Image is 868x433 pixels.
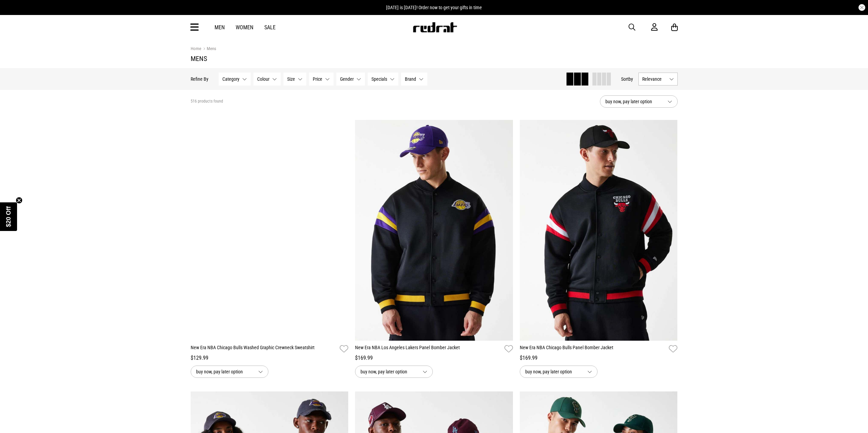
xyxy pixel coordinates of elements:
a: Women [236,24,253,31]
button: Relevance [638,73,678,86]
a: Men [215,24,225,31]
span: buy now, pay later option [605,97,662,106]
span: buy now, pay later option [525,368,582,376]
div: $169.99 [355,354,513,362]
span: Size [287,76,295,82]
a: New Era NBA Chicago Bulls Panel Bomber Jacket [520,344,666,354]
button: Sortby [621,75,633,83]
span: $20 Off [5,206,12,227]
h1: Mens [191,55,678,63]
span: Category [222,76,239,82]
a: Home [191,46,201,51]
a: Sale [264,24,276,31]
button: Brand [401,73,427,86]
a: New Era NBA Los Angeles Lakers Panel Bomber Jacket [355,344,502,354]
img: New Era Nba Chicago Bulls Panel Bomber Jacket in Black [520,120,678,341]
img: New Era Nba Chicago Bulls Washed Graphic Crewneck Sweatshirt in Black [191,120,349,341]
button: Size [283,73,306,86]
button: buy now, pay later option [520,366,598,378]
button: buy now, pay later option [355,366,433,378]
button: Close teaser [16,197,23,204]
div: $169.99 [520,354,678,362]
button: Category [219,73,251,86]
span: [DATE] is [DATE]! Order now to get your gifts in time [386,5,482,10]
img: Redrat logo [412,22,457,32]
a: New Era NBA Chicago Bulls Washed Graphic Crewneck Sweatshirt [191,344,337,354]
span: Colour [257,76,269,82]
span: buy now, pay later option [361,368,417,376]
img: New Era Nba Los Angeles Lakers Panel Bomber Jacket in Black [355,120,513,341]
span: buy now, pay later option [196,368,253,376]
span: Gender [340,76,354,82]
span: Specials [371,76,387,82]
span: Relevance [642,76,666,82]
span: by [629,76,633,82]
button: Gender [336,73,365,86]
span: 516 products found [191,99,223,104]
a: Mens [201,46,216,52]
button: Specials [368,73,398,86]
button: Price [309,73,334,86]
span: Price [313,76,322,82]
span: Brand [405,76,416,82]
p: Refine By [191,76,208,82]
button: buy now, pay later option [600,95,678,108]
button: Colour [253,73,281,86]
div: $129.99 [191,354,349,362]
button: buy now, pay later option [191,366,268,378]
